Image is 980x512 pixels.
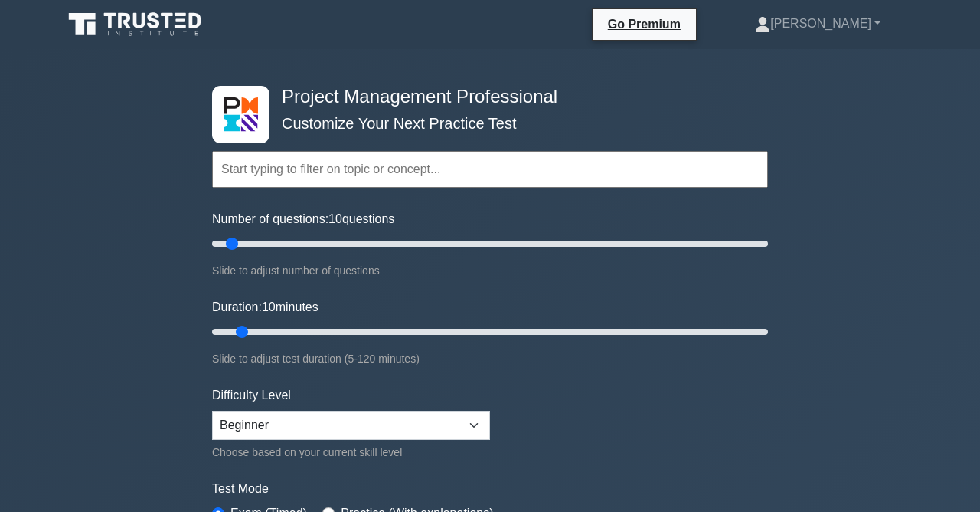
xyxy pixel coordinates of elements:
label: Test Mode [212,480,768,498]
div: Choose based on your current skill level [212,443,490,461]
label: Difficulty Level [212,386,291,405]
input: Start typing to filter on topic or concept... [212,151,768,188]
div: Slide to adjust test duration (5-120 minutes) [212,350,768,368]
span: 10 [328,212,342,225]
a: Go Premium [599,15,690,34]
label: Number of questions: questions [212,210,394,228]
span: 10 [262,300,276,313]
div: Slide to adjust number of questions [212,261,768,280]
label: Duration: minutes [212,298,318,317]
a: [PERSON_NAME] [718,8,917,39]
h4: Project Management Professional [276,86,693,108]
